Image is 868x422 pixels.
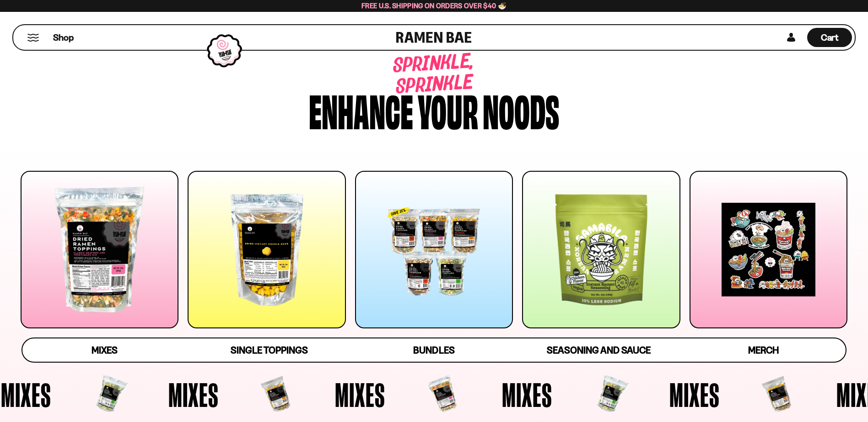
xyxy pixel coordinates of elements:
button: Mobile Menu Trigger [27,34,39,42]
a: Single Toppings [187,338,352,362]
div: noods [483,88,559,131]
a: Bundles [352,338,517,362]
div: Enhance [309,88,413,131]
span: Mixes [247,378,297,411]
a: Merch [681,338,846,362]
span: Single Toppings [231,344,308,356]
span: Seasoning and Sauce [547,344,651,356]
span: Mixes [748,378,798,411]
span: Mixes [80,378,130,411]
span: Mixes [581,378,631,411]
span: Mixes [413,378,464,411]
a: Shop [53,28,74,47]
a: Cart [807,25,852,50]
span: Shop [53,32,74,44]
div: your [418,88,478,131]
span: Bundles [413,344,454,356]
span: Mixes [92,344,118,356]
span: Cart [821,32,839,43]
span: Merch [748,344,779,356]
span: Free U.S. Shipping on Orders over $40 🍜 [361,1,507,10]
a: Mixes [22,338,187,362]
a: Seasoning and Sauce [516,338,681,362]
